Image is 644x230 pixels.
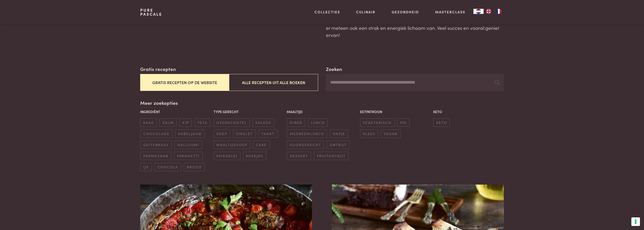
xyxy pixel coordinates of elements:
[484,9,504,14] ul: Language list
[140,130,172,138] span: chocolade
[140,141,172,149] span: geitenkaas
[140,74,229,91] button: Gratis recepten op de website
[360,118,394,127] span: vegetarisch
[330,130,348,138] span: hapje
[253,118,274,127] span: salade
[308,118,328,127] span: lunch
[473,9,484,14] a: NL
[214,109,284,114] p: Type gerecht
[154,163,181,171] span: chocola
[360,109,431,114] p: Eetpatroon
[140,109,211,114] p: Ingrediënt
[287,152,311,160] span: dessert
[435,9,465,15] a: Masterclass
[314,152,348,160] span: fruitontbijt
[356,9,376,15] a: Culinair
[287,130,327,138] span: meeneemlunch
[473,9,504,14] aside: Language selected: Nederlands
[229,74,318,91] button: Alle recepten uit alle boeken
[140,8,162,16] a: PurePascale
[381,130,400,138] span: vegan
[473,9,484,14] div: Language
[179,118,192,127] span: kip
[287,118,305,127] span: diner
[159,118,177,127] span: zalm
[397,118,409,127] span: vis
[175,130,204,138] span: kabeljauw
[494,9,504,14] a: FR
[233,130,256,138] span: omelet
[184,163,205,171] span: brood
[253,141,270,149] span: cake
[140,152,171,160] span: parmezaan
[433,118,450,127] span: keto
[360,130,378,138] span: vlees
[259,130,278,138] span: taart
[140,163,152,171] span: ijs
[195,118,210,127] span: feta
[140,65,176,73] label: Gratis recepten
[433,109,504,114] p: Keto
[214,152,240,160] span: spiegelei
[392,9,419,15] a: Gezondheid
[326,65,342,73] label: Zoeken
[214,141,250,149] span: maaltijdsoep
[243,152,266,160] span: koekjes
[631,217,640,226] button: Uw voorkeuren voor toestemming voor trackingtechnologieën
[287,109,357,114] p: Maaltijd
[140,118,157,127] span: kaas
[214,118,250,127] span: ovenschotel
[214,130,230,138] span: soep
[484,9,494,14] a: EN
[287,141,324,149] span: voorgerecht
[327,141,349,149] span: ontbijt
[174,141,202,149] span: halloumi
[174,152,202,160] span: spaghetti
[315,9,340,15] a: Collecties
